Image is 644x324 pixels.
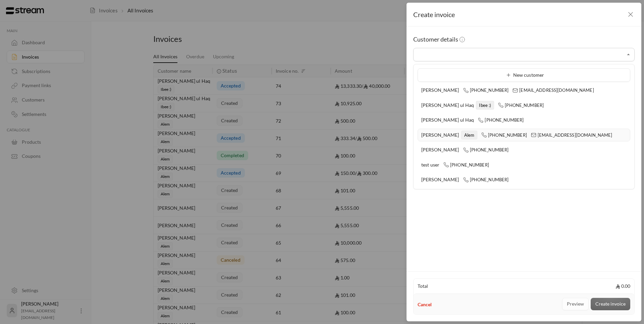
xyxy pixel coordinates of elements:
span: [PERSON_NAME] [421,87,459,93]
span: Ibee :) [476,101,494,110]
span: [PERSON_NAME] ul Haq [421,117,474,123]
span: Total [418,283,428,289]
span: Create invoice [413,10,455,18]
span: [PHONE_NUMBER] [498,103,544,108]
span: [PHONE_NUMBER] [478,117,524,123]
span: [PHONE_NUMBER] [463,87,509,93]
span: [EMAIL_ADDRESS][DOMAIN_NAME] [513,87,594,93]
button: Cancel [418,301,432,308]
span: [PERSON_NAME] [421,147,459,152]
span: [PERSON_NAME] ul Haq [421,102,474,108]
span: 0.00 [615,283,630,289]
span: [PERSON_NAME] [421,132,459,138]
span: [PHONE_NUMBER] [443,162,489,168]
span: Customer details [413,36,467,43]
span: New customer [504,72,544,78]
span: test user [421,162,439,168]
button: Close [625,51,633,59]
span: [PHONE_NUMBER] [463,147,509,152]
span: [EMAIL_ADDRESS][DOMAIN_NAME] [531,132,612,138]
span: [PHONE_NUMBER] [463,177,509,182]
span: [PHONE_NUMBER] [481,132,527,138]
span: Alem [461,131,478,139]
span: [PERSON_NAME] [421,177,459,182]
